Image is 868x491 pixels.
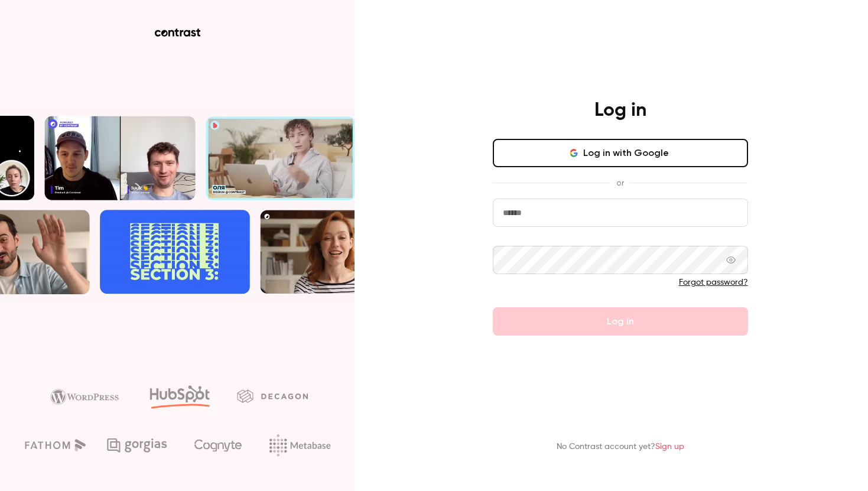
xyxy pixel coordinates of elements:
h4: Log in [594,99,646,122]
a: Forgot password? [679,278,748,287]
button: Log in with Google [493,139,748,167]
img: decagon [237,389,308,402]
span: or [610,177,630,189]
a: Sign up [655,443,684,451]
p: No Contrast account yet? [557,441,684,453]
